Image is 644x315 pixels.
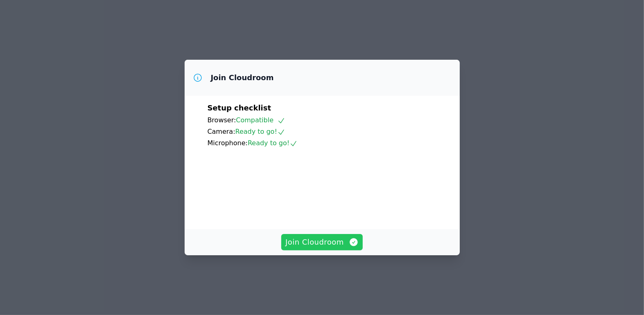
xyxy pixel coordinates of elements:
[208,139,248,147] span: Microphone:
[285,236,359,248] span: Join Cloudroom
[235,128,285,135] span: Ready to go!
[211,73,274,83] h3: Join Cloudroom
[248,139,298,147] span: Ready to go!
[208,116,236,124] span: Browser:
[208,103,271,112] span: Setup checklist
[208,128,235,135] span: Camera:
[236,116,285,124] span: Compatible
[281,234,363,250] button: Join Cloudroom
